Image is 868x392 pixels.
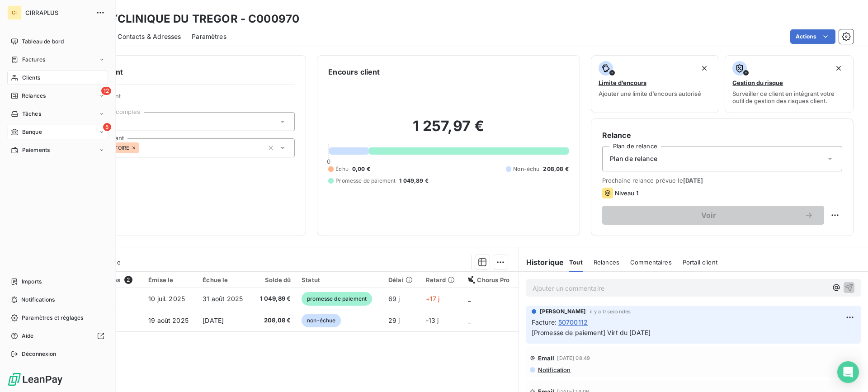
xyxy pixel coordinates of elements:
span: promesse de paiement [302,292,372,306]
button: Voir [602,206,824,225]
input: Ajouter une valeur [139,144,146,152]
span: 31 août 2025 [203,295,243,302]
span: 10 juil. 2025 [148,295,185,302]
span: 1 049,89 € [399,177,429,185]
span: Niveau 1 [615,189,638,197]
span: [Promesse de paiement] Virt du [DATE] [532,329,651,336]
div: Délai [388,276,415,283]
div: Statut [302,276,377,283]
span: Aide [22,332,34,340]
span: 29 j [388,316,400,324]
span: [DATE] [683,177,703,184]
span: Paiements [22,146,50,154]
span: 208,08 € [257,316,291,325]
span: Surveiller ce client en intégrant votre outil de gestion des risques client. [732,90,846,104]
span: Paramètres [192,32,226,41]
span: Ajouter une limite d’encours autorisé [599,90,701,97]
a: Aide [7,329,108,343]
div: Chorus Pro [468,276,513,283]
span: Tâches [22,110,41,118]
span: Relances [22,92,46,100]
h6: Informations client [55,66,295,77]
span: Contacts & Adresses [118,32,181,41]
span: Imports [22,278,42,286]
span: 208,08 € [543,165,568,173]
h6: Relance [602,130,842,141]
span: -13 j [426,316,439,324]
span: Relances [594,259,619,266]
span: 19 août 2025 [148,316,189,324]
span: 0 [327,158,330,165]
span: il y a 0 secondes [590,309,631,314]
span: Plan de relance [610,154,657,163]
span: [PERSON_NAME] [540,307,586,316]
span: Déconnexion [22,350,57,358]
button: Gestion du risqueSurveiller ce client en intégrant votre outil de gestion des risques client. [725,55,854,113]
div: CI [7,5,22,20]
span: 5 [103,123,111,131]
span: 1 049,89 € [257,294,291,303]
span: Clients [22,74,40,82]
span: Propriétés Client [73,92,295,105]
span: 69 j [388,295,400,302]
span: Tableau de bord [22,38,64,46]
h6: Encours client [328,66,380,77]
h2: 1 257,97 € [328,117,568,144]
span: Facture : [532,317,557,327]
span: 12 [101,87,111,95]
div: Retard [426,276,458,283]
span: Promesse de paiement [335,177,396,185]
span: _ [468,295,471,302]
span: Notification [537,366,571,373]
span: 2 [124,276,132,284]
div: Solde dû [257,276,291,283]
div: Open Intercom Messenger [837,361,859,383]
span: Prochaine relance prévue le [602,177,842,184]
span: Non-échu [513,165,539,173]
span: Gestion du risque [732,79,783,86]
span: Tout [569,259,583,266]
span: Commentaires [630,259,672,266]
span: 0,00 € [352,165,370,173]
span: Limite d’encours [599,79,646,86]
span: Portail client [683,259,717,266]
button: Limite d’encoursAjouter une limite d’encours autorisé [591,55,720,113]
span: [DATE] 08:49 [557,355,590,361]
div: Émise le [148,276,192,283]
button: Actions [790,29,835,44]
span: Email [538,354,555,362]
span: [DATE] [203,316,224,324]
span: non-échue [302,314,341,327]
h3: * POLYCLINIQUE DU TREGOR - C000970 [80,11,299,27]
span: Factures [22,56,45,64]
span: 50700112 [558,317,588,327]
span: Paramètres et réglages [22,314,83,322]
span: CIRRAPLUS [25,9,90,16]
span: Banque [22,128,42,136]
div: Échue le [203,276,246,283]
span: +17 j [426,295,440,302]
span: _ [468,316,471,324]
img: Logo LeanPay [7,372,63,387]
span: Échu [335,165,349,173]
h6: Historique [519,257,564,268]
span: Voir [613,212,804,219]
span: Notifications [21,296,55,304]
